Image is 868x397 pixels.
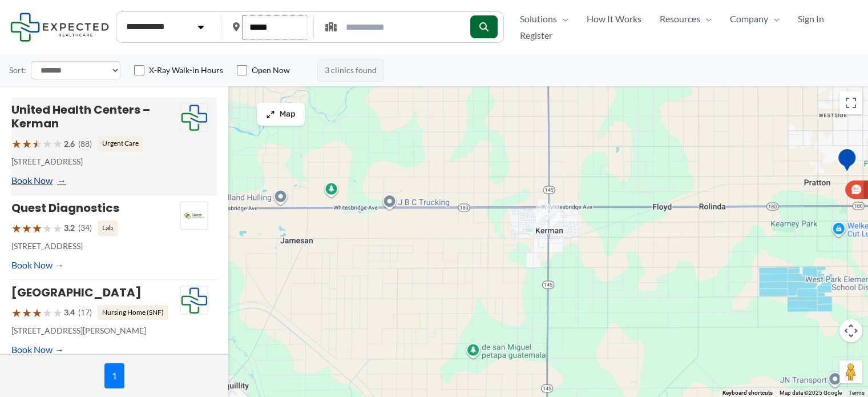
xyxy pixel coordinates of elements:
a: Book Now [11,256,64,274]
span: How It Works [587,10,641,27]
span: ★ [42,302,53,323]
span: ★ [32,302,42,323]
a: Quest Diagnostics [11,200,119,216]
img: iconwhite48.png [851,185,861,194]
span: Register [520,27,552,44]
span: 3 clinics found [317,59,384,82]
span: 3.4 [64,305,75,320]
img: Maximize [266,110,275,119]
img: Expected Healthcare Logo [180,103,208,132]
img: Expected Healthcare Logo - side, dark font, small [10,13,109,42]
a: CompanyMenu Toggle [721,10,789,27]
a: Book Now [11,172,64,189]
p: [STREET_ADDRESS][PERSON_NAME] [11,323,180,338]
a: How It Works [578,10,651,27]
span: Nursing Home (SNF) [98,305,168,320]
span: ★ [22,218,32,239]
span: (17) [78,305,92,320]
span: ★ [53,302,63,323]
a: Sign In [789,10,833,27]
a: Terms (opens in new tab) [849,390,865,396]
div: 2 [531,200,564,233]
span: ★ [42,133,53,154]
label: Sort: [9,63,26,78]
button: Map camera controls [839,319,862,342]
span: Resources [660,10,700,27]
label: Open Now [252,65,290,76]
p: [STREET_ADDRESS] [11,239,180,254]
div: Countryside Care Center [832,143,862,181]
span: Lab [98,220,118,235]
span: Menu Toggle [557,10,568,27]
span: (88) [78,137,92,151]
span: 3.2 [64,220,75,235]
img: Quest Diagnostics [180,202,208,230]
span: Menu Toggle [700,10,712,27]
span: (34) [78,220,92,235]
span: 2.6 [64,137,75,151]
span: ★ [53,133,63,154]
a: United Health Centers – Kerman [11,102,150,131]
a: [GEOGRAPHIC_DATA] [11,284,142,300]
span: ★ [53,218,63,239]
span: Company [730,10,768,27]
button: Drag Pegman onto the map to open Street View [839,360,862,383]
p: [STREET_ADDRESS] [11,154,180,169]
button: Keyboard shortcuts [722,389,773,397]
span: Map data ©2025 Google [780,390,842,396]
span: ★ [32,133,42,154]
span: ★ [11,133,22,154]
span: Solutions [520,10,557,27]
button: Map [257,103,305,126]
span: ★ [42,218,53,239]
a: SolutionsMenu Toggle [511,10,578,27]
span: ★ [22,302,32,323]
span: ★ [11,302,22,323]
img: Expected Healthcare Logo [180,286,208,315]
span: ★ [22,133,32,154]
span: Urgent Care [98,136,143,151]
label: X-Ray Walk-in Hours [149,65,223,76]
span: Sign In [798,10,824,27]
a: Register [511,27,562,44]
a: ResourcesMenu Toggle [651,10,721,27]
span: Menu Toggle [768,10,780,27]
span: ★ [32,218,42,239]
span: 1 [104,363,124,388]
button: Toggle fullscreen view [839,91,862,114]
span: ★ [11,218,22,239]
a: Book Now [11,341,64,358]
span: Map [280,110,296,119]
